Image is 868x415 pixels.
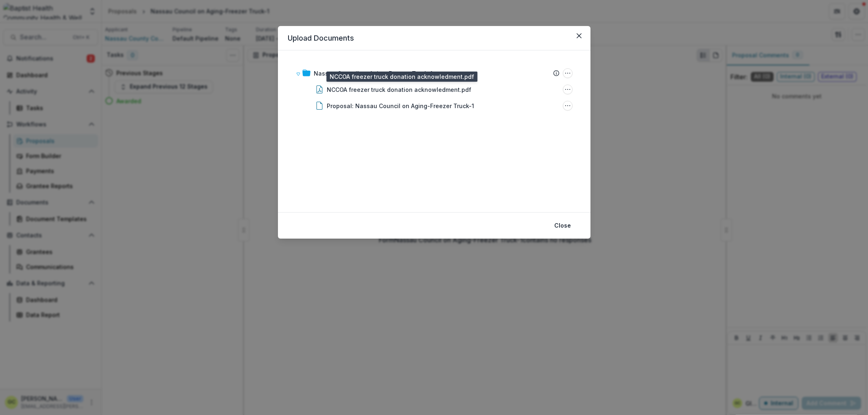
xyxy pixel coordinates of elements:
[563,68,573,78] button: Nassau Council on Aging-Freezer Truck-1 Options
[327,85,471,94] div: NCCOA freezer truck donation acknowledment.pdf
[314,69,433,78] div: Nassau Council on Aging-Freezer Truck-1
[278,26,590,50] header: Upload Documents
[293,98,576,114] div: Proposal: Nassau Council on Aging-Freezer Truck-1Proposal: Nassau Council on Aging-Freezer Truck-...
[563,85,573,94] button: NCCOA freezer truck donation acknowledment.pdf Options
[293,81,576,98] div: NCCOA freezer truck donation acknowledment.pdfNCCOA freezer truck donation acknowledment.pdf Options
[573,29,586,42] button: Close
[549,219,576,232] button: Close
[293,65,576,81] div: Nassau Council on Aging-Freezer Truck-1Nassau Council on Aging-Freezer Truck-1 Options
[563,101,573,111] button: Proposal: Nassau Council on Aging-Freezer Truck-1 Options
[293,65,576,114] div: Nassau Council on Aging-Freezer Truck-1Nassau Council on Aging-Freezer Truck-1 OptionsNCCOA freez...
[327,102,474,110] div: Proposal: Nassau Council on Aging-Freezer Truck-1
